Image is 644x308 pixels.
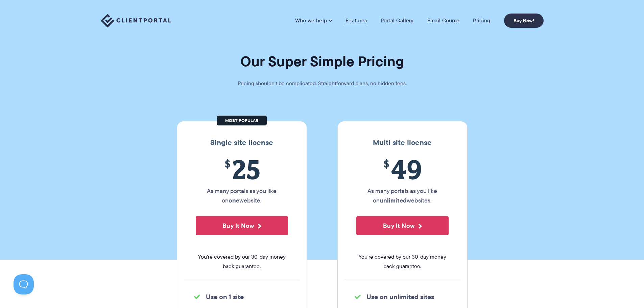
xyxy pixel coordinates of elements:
span: You're covered by our 30-day money back guarantee. [356,252,449,271]
a: Who we help [295,17,332,24]
span: 49 [356,154,449,185]
span: 25 [196,154,288,185]
p: Pricing shouldn't be complicated. Straightforward plans, no hidden fees. [221,79,424,88]
a: Pricing [473,17,490,24]
h3: Multi site license [344,138,460,147]
iframe: Toggle Customer Support [14,274,34,294]
span: You're covered by our 30-day money back guarantee. [196,252,288,271]
a: Email Course [427,17,460,24]
a: Buy Now! [504,14,544,28]
h3: Single site license [184,138,300,147]
strong: one [229,196,239,205]
a: Portal Gallery [381,17,414,24]
strong: Use on 1 site [206,292,244,302]
p: As many portals as you like on website. [196,186,288,205]
p: As many portals as you like on websites. [356,186,449,205]
strong: Use on unlimited sites [366,292,434,302]
a: Features [345,17,367,24]
button: Buy It Now [356,216,449,235]
button: Buy It Now [196,216,288,235]
strong: unlimited [380,196,407,205]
